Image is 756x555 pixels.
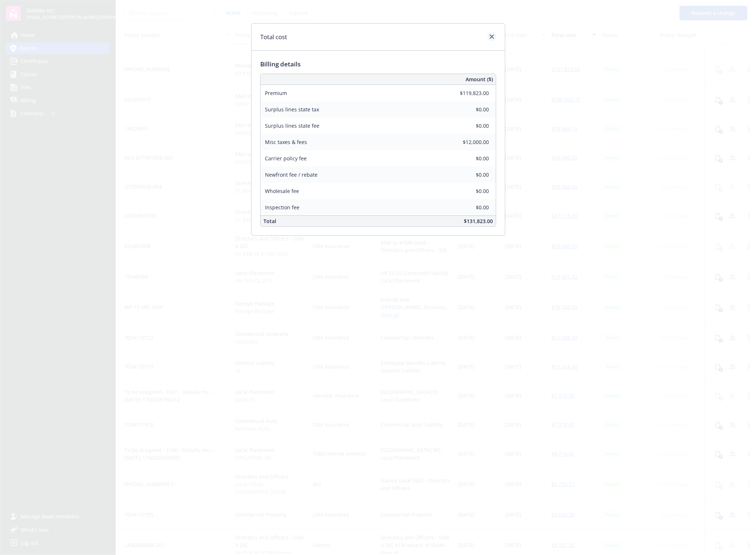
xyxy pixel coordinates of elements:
input: 0.00 [446,202,493,213]
h1: Total cost [260,32,287,42]
input: 0.00 [446,136,493,147]
span: Billing details [260,60,301,68]
span: Surplus lines state fee [265,122,319,129]
span: Premium [265,90,287,96]
span: Amount ($) [466,75,493,83]
input: 0.00 [446,120,493,131]
span: $131,823.00 [464,218,493,225]
input: 0.00 [446,87,493,98]
span: Carrier policy fee [265,155,307,162]
span: Inspection fee [265,204,299,211]
span: Newfront fee / rebate [265,171,318,178]
span: Misc taxes & fees [265,139,307,145]
input: 0.00 [446,185,493,196]
input: 0.00 [446,153,493,164]
span: Wholesale fee [265,188,299,194]
input: 0.00 [446,104,493,115]
a: close [487,32,496,41]
span: Surplus lines state tax [265,106,319,113]
input: 0.00 [446,169,493,180]
span: Total [263,218,276,225]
